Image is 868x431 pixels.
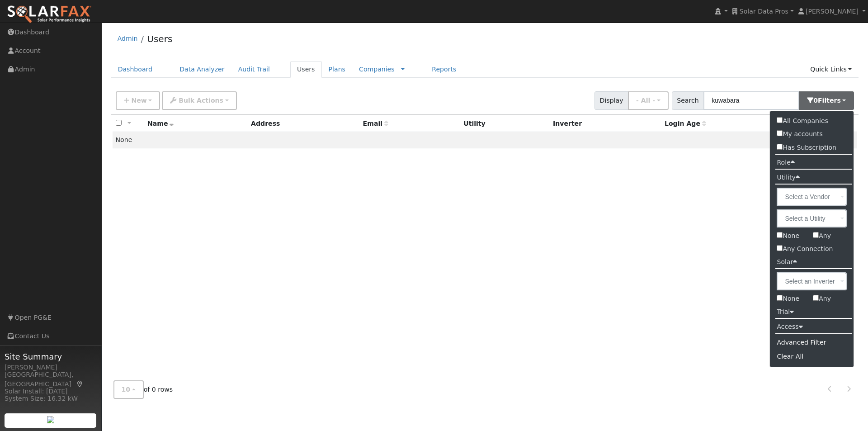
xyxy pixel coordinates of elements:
a: Plans [322,61,352,78]
label: Utility [770,171,806,184]
span: Bulk Actions [179,97,223,104]
a: Reports [425,61,463,78]
button: 10 [113,380,144,399]
label: Trial [770,305,801,318]
span: Email [363,120,388,127]
button: - All - [628,91,669,110]
input: Search [703,91,799,110]
span: Days since last login [665,120,706,127]
label: Any Connection [770,242,854,256]
input: My accounts [777,130,783,136]
div: Clear All [770,350,854,364]
label: Access [770,320,809,333]
label: None [770,229,806,242]
span: New [131,97,146,104]
a: Users [147,33,172,44]
span: of 0 rows [113,380,173,399]
button: New [116,91,160,110]
div: Advanced Filter [770,336,854,350]
div: [GEOGRAPHIC_DATA], [GEOGRAPHIC_DATA] [5,370,97,389]
input: Any [813,232,819,238]
div: Inverter [553,119,658,128]
span: [PERSON_NAME] [806,8,859,15]
label: Solar [770,256,804,269]
a: Data Analyzer [173,61,231,78]
div: Utility [463,119,547,128]
label: Role [770,156,801,169]
a: Quick Links [803,61,859,78]
a: Map [76,380,84,388]
button: Bulk Actions [162,91,236,110]
label: My accounts [770,128,829,141]
span: Search [672,91,704,110]
span: Filter [818,97,841,104]
a: Admin [118,35,138,42]
input: Select a Utility [777,209,847,227]
div: Solar Install: [DATE] [5,387,97,396]
input: Select a Vendor [777,188,847,206]
span: Solar Data Pros [740,8,788,15]
label: Has Subscription [770,141,843,154]
input: Select an Inverter [777,272,847,290]
input: All Companies [777,117,783,123]
label: None [770,292,806,305]
a: Users [290,61,322,78]
span: Display [594,91,628,110]
td: None [113,132,858,148]
div: Address [251,119,356,128]
button: 0Filters [799,91,854,110]
img: retrieve [47,416,54,423]
div: System Size: 16.32 kW [5,394,97,403]
span: Site Summary [5,350,97,363]
div: [PERSON_NAME] [5,363,97,372]
span: Name [147,120,174,127]
span: 10 [122,386,131,393]
label: Any [806,292,838,305]
input: Has Subscription [777,144,783,150]
input: Any [813,295,819,301]
input: None [777,232,783,238]
a: Dashboard [111,61,160,78]
label: All Companies [770,114,835,128]
span: s [837,97,840,104]
input: Any Connection [777,245,783,251]
a: Companies [359,66,395,73]
input: None [777,295,783,301]
img: SolarFax [7,5,92,24]
label: Any [806,229,838,242]
a: Audit Trail [231,61,277,78]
